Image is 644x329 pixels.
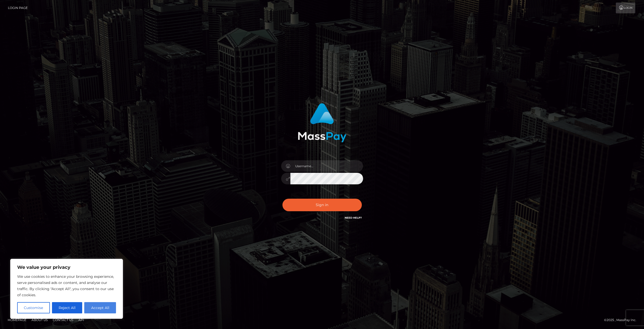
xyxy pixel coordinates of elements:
[604,317,640,323] div: © 2025 , MassPay Inc.
[8,3,28,13] a: Login Page
[298,103,346,142] img: MassPay Login
[345,216,362,219] a: Need Help?
[17,264,116,270] p: We value your privacy
[10,259,123,319] div: We value your privacy
[290,160,363,172] input: Username...
[616,3,635,13] a: Login
[29,316,50,324] a: About Us
[282,199,362,211] button: Sign in
[17,302,50,313] button: Customise
[84,302,116,313] button: Accept All
[17,273,116,298] p: We use cookies to enhance your browsing experience, serve personalised ads or content, and analys...
[6,316,28,324] a: Homepage
[52,302,82,313] button: Reject All
[76,316,86,324] a: API
[51,316,75,324] a: Contact Us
